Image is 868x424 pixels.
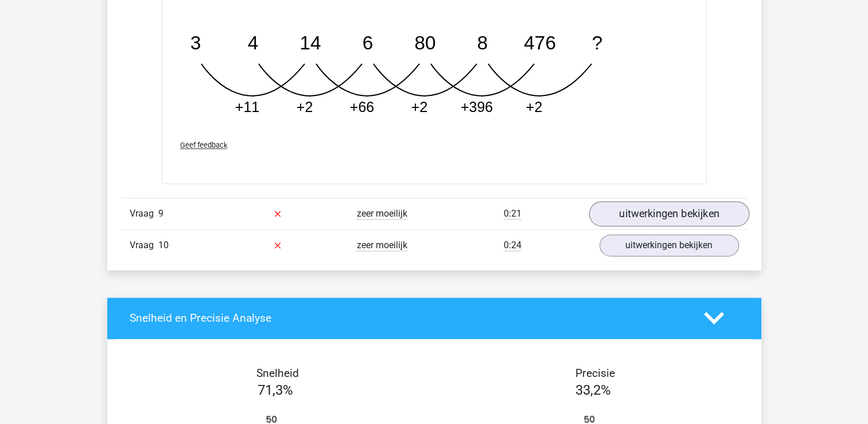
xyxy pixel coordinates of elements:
[589,201,749,226] a: uitwerkingen bekijken
[130,311,687,325] h4: Snelheid en Precisie Analyse
[591,32,602,53] tspan: ?
[447,367,744,380] h4: Precisie
[600,234,739,256] a: uitwerkingen bekijken
[130,367,426,380] h4: Snelheid
[504,208,521,219] span: 0:21
[190,32,201,53] tspan: 3
[575,382,611,398] span: 33,2%
[235,99,259,115] tspan: +11
[357,240,407,251] span: zeer moeilijk
[357,208,407,219] span: zeer moeilijk
[299,32,321,53] tspan: 14
[460,99,492,115] tspan: +396
[130,207,158,221] span: Vraag
[130,238,158,252] span: Vraag
[524,32,556,53] tspan: 476
[349,99,373,115] tspan: +66
[362,32,373,53] tspan: 6
[504,240,521,251] span: 0:24
[158,240,169,250] span: 10
[526,99,542,115] tspan: +2
[477,32,488,53] tspan: 8
[296,99,313,115] tspan: +2
[158,208,164,219] span: 9
[258,382,293,398] span: 71,3%
[414,32,435,53] tspan: 80
[411,99,427,115] tspan: +2
[180,141,227,149] span: Geef feedback
[247,32,258,53] tspan: 4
